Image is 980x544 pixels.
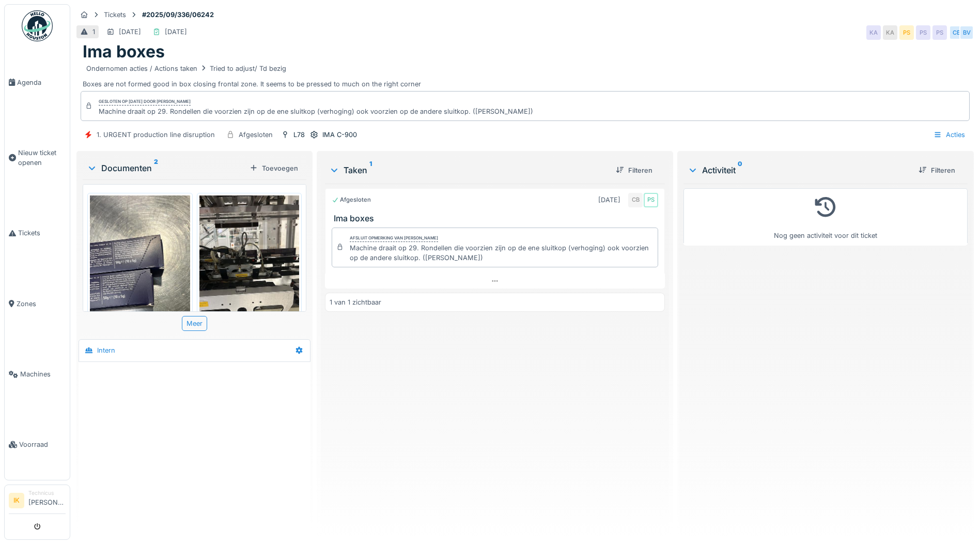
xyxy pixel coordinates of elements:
div: Tickets [104,10,126,20]
sup: 1 [369,164,372,176]
div: Boxes are not formed good in box closing frontal zone. It seems to be pressed to much on the righ... [83,62,968,89]
span: Voorraad [19,440,66,449]
div: Machine draait op 29. Rondellen die voorzien zijn op de ene sluitkop (verhoging) ook voorzien op ... [350,243,654,263]
a: Agenda [5,47,70,117]
a: Nieuw ticket openen [5,117,70,198]
span: Tickets [18,228,66,238]
img: Badge_color-CXgf-gQk.svg [22,10,53,41]
strong: #2025/09/336/06242 [138,10,218,20]
div: Afgesloten [332,195,371,204]
div: [DATE] [119,27,141,37]
h1: Ima boxes [83,42,165,62]
div: Filteren [612,163,657,177]
div: PS [644,193,658,207]
li: [PERSON_NAME] [28,489,66,511]
div: Nog geen activiteit voor dit ticket [690,193,961,241]
div: 1 van 1 zichtbaar [330,297,381,307]
div: Afgesloten [239,130,273,140]
a: Machines [5,339,70,410]
span: Nieuw ticket openen [18,148,66,168]
li: IK [9,493,24,508]
div: Meer [182,316,207,331]
img: xj7dhacn4tyfekelc0zvoo2j7vam [90,195,190,373]
h3: Ima boxes [334,214,660,223]
div: CB [949,25,963,40]
div: Machine draait op 29. Rondellen die voorzien zijn op de ene sluitkop (verhoging) ook voorzien op ... [99,107,533,116]
span: Machines [20,369,66,379]
div: Ondernomen acties / Actions taken Tried to adjust/ Td bezig [86,64,286,73]
div: 1 [92,27,95,37]
div: PS [916,25,930,40]
img: wqsamyhjcpgyw1bnl6teiak80y1i [199,195,300,373]
a: Zones [5,268,70,339]
div: Technicus [28,489,66,497]
div: Filteren [914,163,959,177]
div: CB [628,193,643,207]
a: Tickets [5,198,70,268]
div: KA [883,25,897,40]
span: Zones [17,299,66,309]
div: L78 [293,130,305,140]
div: PS [932,25,947,40]
div: IMA C-900 [322,130,357,140]
div: Documenten [87,162,245,174]
a: IK Technicus[PERSON_NAME] [9,489,66,514]
sup: 2 [154,162,158,174]
div: Taken [329,164,608,176]
div: Activiteit [688,164,910,176]
div: 1. URGENT production line disruption [97,130,215,140]
div: Intern [97,345,115,355]
div: Afsluit opmerking van [PERSON_NAME] [350,235,438,242]
div: [DATE] [598,195,620,205]
div: BV [959,25,974,40]
div: PS [899,25,914,40]
div: Gesloten op [DATE] door [PERSON_NAME] [99,98,191,105]
div: Toevoegen [245,161,302,175]
div: [DATE] [165,27,187,37]
sup: 0 [738,164,742,176]
div: Acties [929,127,970,142]
a: Voorraad [5,410,70,480]
div: KA [866,25,881,40]
span: Agenda [17,78,66,87]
